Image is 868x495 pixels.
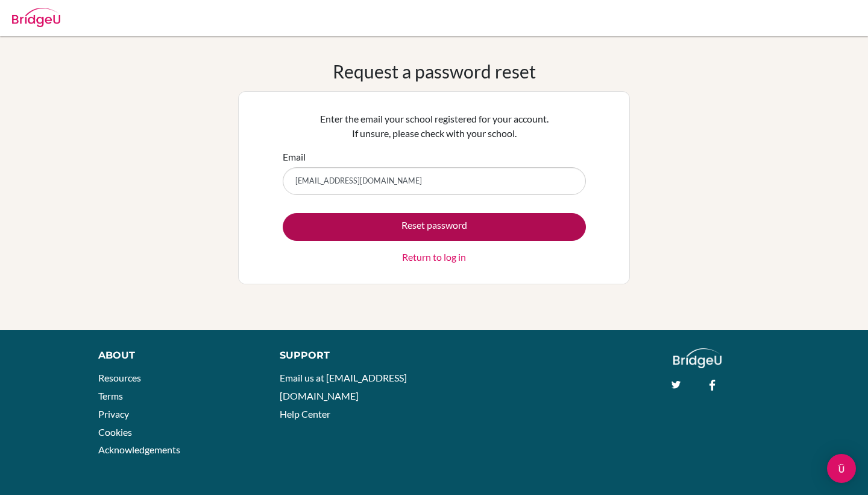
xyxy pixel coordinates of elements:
[98,348,253,363] div: About
[827,454,856,483] div: Open Intercom Messenger
[12,8,60,27] img: Bridge-U
[333,60,536,82] h1: Request a password reset
[98,426,132,438] a: Cookies
[283,213,586,241] button: Reset password
[280,348,422,363] div: Support
[280,408,330,420] a: Help Center
[283,150,306,164] label: Email
[283,112,586,141] p: Enter the email your school registered for your account. If unsure, please check with your school.
[98,408,129,420] a: Privacy
[402,250,466,264] a: Return to log in
[98,444,180,455] a: Acknowledgements
[98,372,141,383] a: Resources
[280,372,407,401] a: Email us at [EMAIL_ADDRESS][DOMAIN_NAME]
[673,348,722,368] img: logo_white@2x-f4f0deed5e89b7ecb1c2cc34c3e3d731f90f0f143d5ea2071677605dd97b5244.png
[98,390,123,401] a: Terms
